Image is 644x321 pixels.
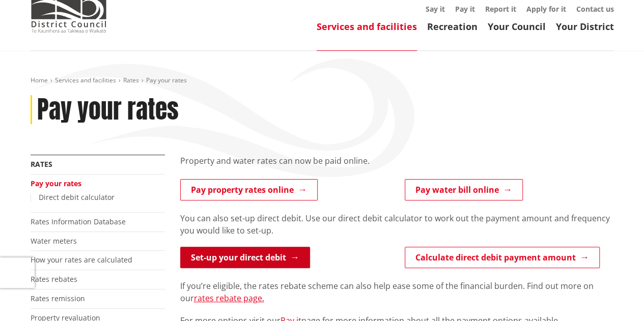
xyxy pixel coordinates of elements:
h1: Pay your rates [37,95,179,125]
a: Rates [123,76,139,84]
a: Set-up your direct debit [180,247,310,268]
a: How your rates are calculated [31,255,132,265]
a: Recreation [427,20,478,33]
a: Report it [485,4,516,14]
a: Say it [426,4,445,14]
a: Water meters [31,236,77,246]
a: Pay it [455,4,475,14]
p: You can also set-up direct debit. Use our direct debit calculator to work out the payment amount ... [180,212,614,237]
a: Your District [556,20,614,33]
a: Home [31,76,48,84]
nav: breadcrumb [31,76,614,85]
a: Rates remission [31,294,85,303]
iframe: Messenger Launcher [597,278,634,315]
a: Pay water bill online [405,179,523,200]
a: Rates Information Database [31,217,126,226]
div: Property and water rates can now be paid online. [180,155,614,179]
a: Rates [31,159,52,169]
a: Apply for it [526,4,566,14]
a: Your Council [488,20,546,33]
a: Rates rebates [31,274,77,284]
a: Pay property rates online [180,179,318,200]
p: If you’re eligible, the rates rebate scheme can also help ease some of the financial burden. Find... [180,280,614,304]
a: Services and facilities [317,20,417,33]
a: Calculate direct debit payment amount [405,247,600,268]
a: Pay your rates [31,179,81,188]
a: Services and facilities [55,76,116,84]
span: Pay your rates [146,76,187,84]
a: rates rebate page. [194,293,264,304]
a: Direct debit calculator [39,192,115,202]
a: Contact us [576,4,614,14]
